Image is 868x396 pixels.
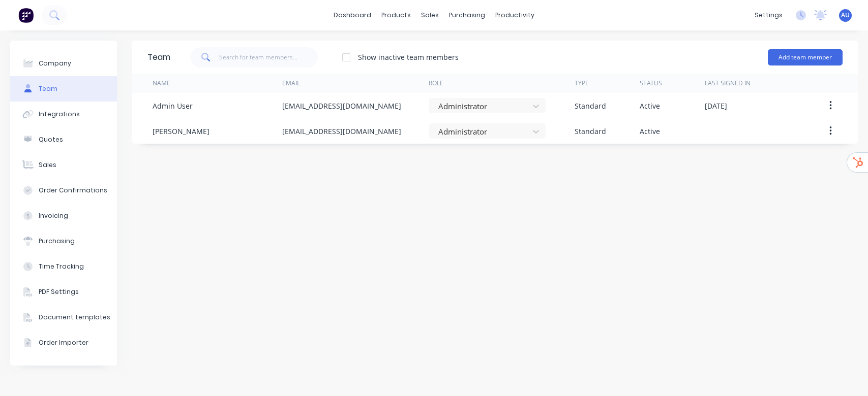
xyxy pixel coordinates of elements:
[575,101,606,111] div: Standard
[219,47,318,68] input: Search for team members...
[39,84,57,93] div: Team
[39,262,84,271] div: Time Tracking
[705,101,727,111] div: [DATE]
[416,8,444,23] div: sales
[575,126,606,137] div: Standard
[39,338,88,347] div: Order Importer
[39,160,56,170] div: Sales
[153,79,170,88] div: Name
[39,59,71,68] div: Company
[640,126,660,137] div: Active
[39,135,63,144] div: Quotes
[10,203,117,228] button: Invoicing
[376,8,416,23] div: products
[282,79,300,88] div: Email
[10,178,117,203] button: Order Confirmations
[10,127,117,152] button: Quotes
[282,101,401,111] div: [EMAIL_ADDRESS][DOMAIN_NAME]
[750,8,788,23] div: settings
[10,254,117,279] button: Time Tracking
[328,8,376,23] a: dashboard
[147,51,170,63] div: Team
[153,126,209,137] div: [PERSON_NAME]
[10,76,117,102] button: Team
[39,313,110,322] div: Document templates
[10,228,117,254] button: Purchasing
[640,79,662,88] div: Status
[39,237,75,246] div: Purchasing
[18,8,34,23] img: Factory
[705,79,751,88] div: Last signed in
[10,330,117,355] button: Order Importer
[768,49,843,65] button: Add team member
[39,186,107,195] div: Order Confirmations
[10,51,117,76] button: Company
[841,11,850,20] span: AU
[444,8,490,23] div: purchasing
[10,152,117,178] button: Sales
[10,279,117,305] button: PDF Settings
[10,102,117,127] button: Integrations
[39,211,68,220] div: Invoicing
[39,110,80,119] div: Integrations
[153,101,193,111] div: Admin User
[429,79,443,88] div: Role
[39,287,79,296] div: PDF Settings
[10,305,117,330] button: Document templates
[640,101,660,111] div: Active
[282,126,401,137] div: [EMAIL_ADDRESS][DOMAIN_NAME]
[358,52,459,62] div: Show inactive team members
[575,79,589,88] div: Type
[490,8,540,23] div: productivity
